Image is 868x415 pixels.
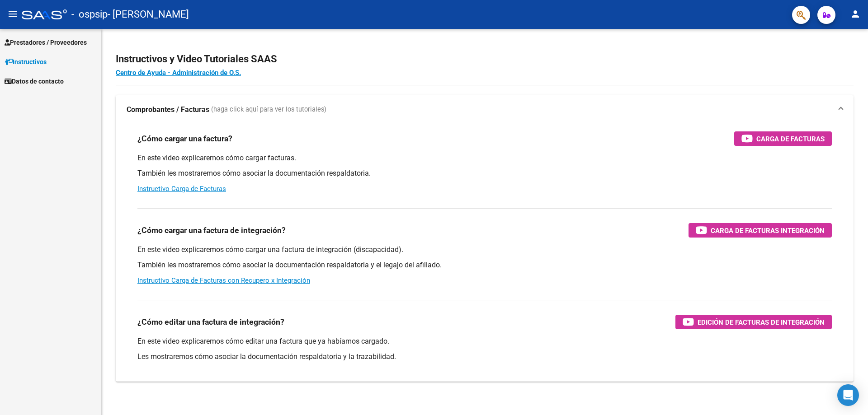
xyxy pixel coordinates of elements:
mat-expansion-panel-header: Comprobantes / Facturas (haga click aquí para ver los tutoriales) [116,95,854,124]
span: - [PERSON_NAME] [108,5,189,24]
h2: Instructivos y Video Tutoriales SAAS [116,51,854,68]
span: Datos de contacto [5,76,64,86]
p: En este video explicaremos cómo editar una factura que ya habíamos cargado. [137,336,832,346]
a: Instructivo Carga de Facturas con Recupero x Integración [137,276,310,284]
span: (haga click aquí para ver los tutoriales) [211,105,326,115]
a: Centro de Ayuda - Administración de O.S. [116,69,241,77]
div: Open Intercom Messenger [837,384,859,406]
span: Carga de Facturas Integración [711,225,825,236]
span: Instructivos [5,57,47,67]
p: Les mostraremos cómo asociar la documentación respaldatoria y la trazabilidad. [137,352,832,362]
button: Carga de Facturas Integración [689,223,832,238]
p: También les mostraremos cómo asociar la documentación respaldatoria y el legajo del afiliado. [137,260,832,270]
p: En este video explicaremos cómo cargar facturas. [137,153,832,163]
a: Instructivo Carga de Facturas [137,185,226,193]
button: Edición de Facturas de integración [675,315,832,329]
button: Carga de Facturas [734,131,832,146]
p: En este video explicaremos cómo cargar una factura de integración (discapacidad). [137,245,832,255]
h3: ¿Cómo cargar una factura de integración? [137,224,286,237]
h3: ¿Cómo cargar una factura? [137,132,232,145]
mat-icon: person [850,9,861,19]
span: Edición de Facturas de integración [698,317,825,328]
span: Prestadores / Proveedores [5,37,87,47]
mat-icon: menu [7,9,18,19]
span: - ospsip [71,5,108,24]
strong: Comprobantes / Facturas [127,105,209,115]
h3: ¿Cómo editar una factura de integración? [137,316,284,328]
div: Comprobantes / Facturas (haga click aquí para ver los tutoriales) [116,124,854,382]
p: También les mostraremos cómo asociar la documentación respaldatoria. [137,168,832,178]
span: Carga de Facturas [756,133,825,145]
